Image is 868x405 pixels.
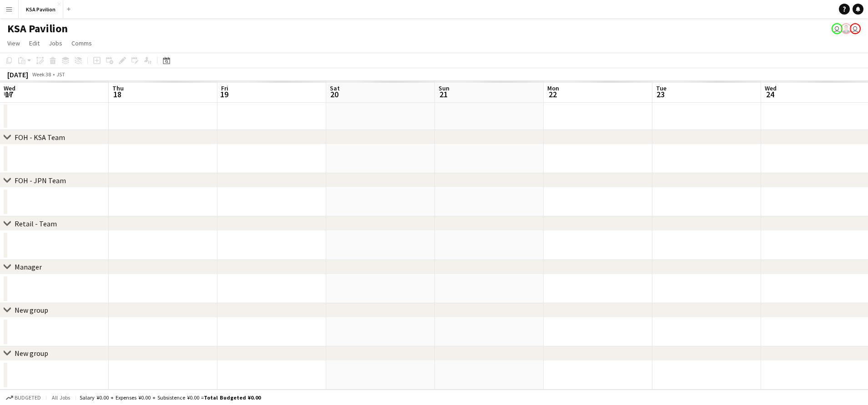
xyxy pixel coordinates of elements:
[49,39,62,47] span: Jobs
[328,89,340,100] span: 20
[841,23,852,34] app-user-avatar: Hussein Al Najjar
[50,394,72,401] span: All jobs
[832,23,843,34] app-user-avatar: Yousef Alabdulmuhsin
[4,84,15,92] span: Wed
[7,39,20,47] span: View
[45,37,66,49] a: Jobs
[112,84,124,92] span: Thu
[439,84,449,92] span: Sun
[221,84,228,92] span: Fri
[15,395,41,401] span: Budgeted
[7,70,28,79] div: [DATE]
[765,84,777,92] span: Wed
[111,89,124,100] span: 18
[15,262,42,271] div: Manager
[15,133,65,142] div: FOH - KSA Team
[68,37,96,49] a: Comms
[330,84,340,92] span: Sat
[850,23,861,34] app-user-avatar: Yousef Alabdulmuhsin
[656,84,666,92] span: Tue
[5,393,42,403] button: Budgeted
[56,71,65,78] div: JST
[15,349,48,358] div: New group
[29,39,40,47] span: Edit
[15,176,66,185] div: FOH - JPN Team
[15,219,57,228] div: Retail - Team
[763,89,777,100] span: 24
[71,39,92,47] span: Comms
[437,89,449,100] span: 21
[19,0,63,18] button: KSA Pavilion
[15,305,48,315] div: New group
[4,37,24,49] a: View
[2,89,15,100] span: 17
[204,394,261,401] span: Total Budgeted ¥0.00
[655,89,666,100] span: 23
[220,89,228,100] span: 19
[7,22,68,35] h1: KSA Pavilion
[546,89,559,100] span: 22
[30,71,53,78] span: Week 38
[80,394,261,401] div: Salary ¥0.00 + Expenses ¥0.00 + Subsistence ¥0.00 =
[25,37,43,49] a: Edit
[547,84,559,92] span: Mon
